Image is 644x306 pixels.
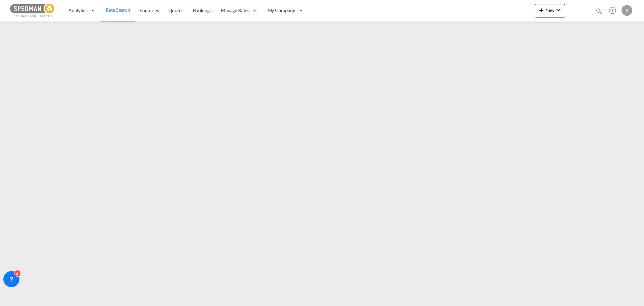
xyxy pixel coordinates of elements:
[68,7,88,14] span: Analytics
[554,6,562,14] md-icon: icon-chevron-down
[595,7,603,15] md-icon: icon-magnify
[10,3,55,18] img: c12ca350ff1b11efb6b291369744d907.png
[168,7,183,13] span: Quotes
[607,5,622,17] div: Help
[537,6,545,14] md-icon: icon-plus 400-fg
[595,7,603,17] div: icon-magnify
[140,7,159,13] span: Enquiries
[268,7,295,14] span: My Company
[622,5,632,16] div: S
[607,5,618,16] span: Help
[221,7,250,14] span: Manage Rates
[106,7,130,13] span: Rate Search
[537,7,562,13] span: New
[193,7,212,13] span: Bookings
[535,4,565,17] button: icon-plus 400-fgNewicon-chevron-down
